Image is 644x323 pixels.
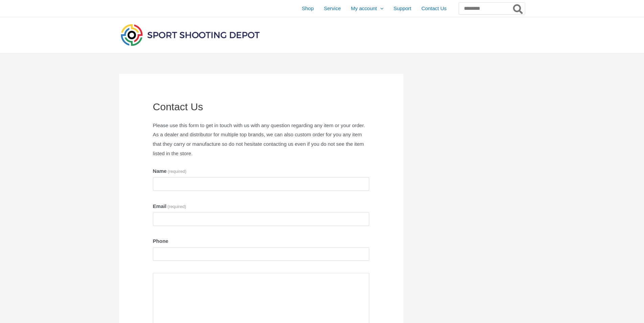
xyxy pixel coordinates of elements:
[512,3,525,14] button: Search
[153,101,370,113] h1: Contact Us
[153,236,370,246] label: Phone
[153,121,370,158] p: Please use this form to get in touch with us with any question regarding any item or your order. ...
[153,202,370,211] label: Email
[168,204,186,209] span: (required)
[153,166,370,176] label: Name
[168,169,186,174] span: (required)
[119,22,261,47] img: Sport Shooting Depot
